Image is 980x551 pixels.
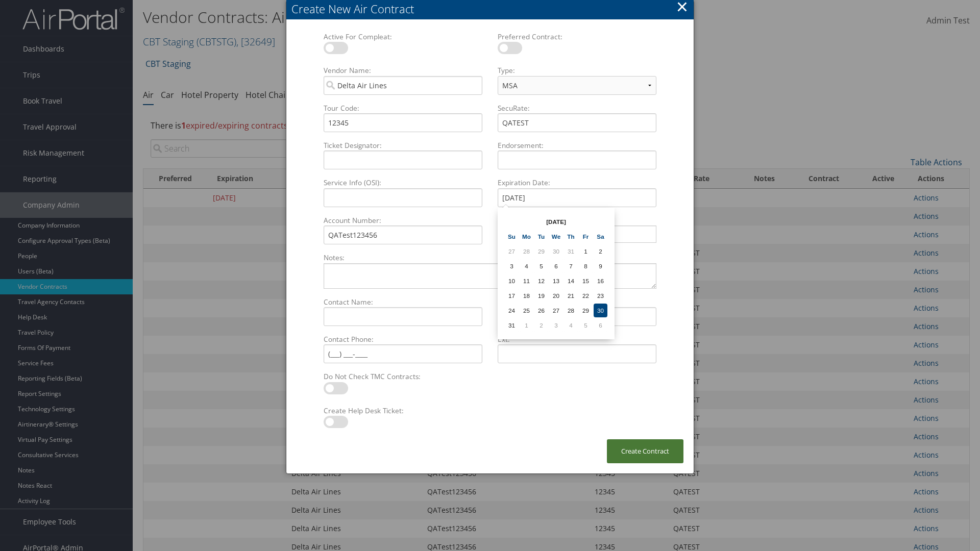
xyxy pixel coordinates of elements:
[549,274,563,288] td: 13
[579,244,593,258] td: 1
[520,215,593,229] th: [DATE]
[594,274,607,288] td: 16
[564,244,578,258] td: 31
[494,178,660,188] label: Expiration Date:
[324,307,482,326] input: Contact Name:
[494,140,660,151] label: Endorsement:
[320,297,486,307] label: Contact Name:
[564,289,578,303] td: 21
[498,113,656,132] input: SecuRate:
[324,263,656,289] textarea: Notes:
[498,151,656,169] input: Endorsement:
[324,344,482,363] input: Contact Phone:
[320,140,486,151] label: Ticket Designator:
[549,259,563,273] td: 6
[498,344,656,363] input: Ext:
[320,253,660,263] label: Notes:
[520,259,533,273] td: 4
[594,304,607,317] td: 30
[594,289,607,303] td: 23
[498,76,656,95] select: Type:
[320,103,486,113] label: Tour Code:
[534,274,548,288] td: 12
[549,318,563,332] td: 3
[505,274,519,288] td: 10
[520,304,533,317] td: 25
[520,230,533,243] th: Mo
[494,215,660,226] label: Applies to:
[579,274,593,288] td: 15
[549,304,563,317] td: 27
[498,188,656,207] input: Expiration Date:
[505,318,519,332] td: 31
[520,244,533,258] td: 28
[594,318,607,332] td: 6
[324,188,482,207] input: Service Info (OSI):
[549,244,563,258] td: 30
[534,304,548,317] td: 26
[520,274,533,288] td: 11
[320,215,486,226] label: Account Number:
[494,103,660,113] label: SecuRate:
[549,289,563,303] td: 20
[494,65,660,76] label: Type:
[320,32,486,42] label: Active For Compleat:
[579,259,593,273] td: 8
[505,230,519,243] th: Su
[594,244,607,258] td: 2
[579,304,593,317] td: 29
[534,318,548,332] td: 2
[607,439,683,463] button: Create Contract
[594,230,607,243] th: Sa
[505,259,519,273] td: 3
[320,334,486,344] label: Contact Phone:
[505,244,519,258] td: 27
[534,289,548,303] td: 19
[564,304,578,317] td: 28
[324,113,482,132] input: Tour Code:
[594,259,607,273] td: 9
[494,32,660,42] label: Preferred Contract:
[494,297,660,307] label: Contact Email:
[324,226,482,244] input: Account Number:
[520,289,533,303] td: 18
[564,318,578,332] td: 4
[534,259,548,273] td: 5
[324,151,482,169] input: Ticket Designator:
[505,304,519,317] td: 24
[564,230,578,243] th: Th
[320,65,486,76] label: Vendor Name:
[579,230,593,243] th: Fr
[505,289,519,303] td: 17
[579,289,593,303] td: 22
[291,1,694,17] div: Create New Air Contract
[579,318,593,332] td: 5
[564,274,578,288] td: 14
[320,178,486,188] label: Service Info (OSI):
[494,334,660,344] label: Ext:
[320,406,486,416] label: Create Help Desk Ticket:
[549,230,563,243] th: We
[534,244,548,258] td: 29
[564,259,578,273] td: 7
[324,76,482,95] input: Vendor Name:
[320,371,486,382] label: Do Not Check TMC Contracts:
[520,318,533,332] td: 1
[534,230,548,243] th: Tu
